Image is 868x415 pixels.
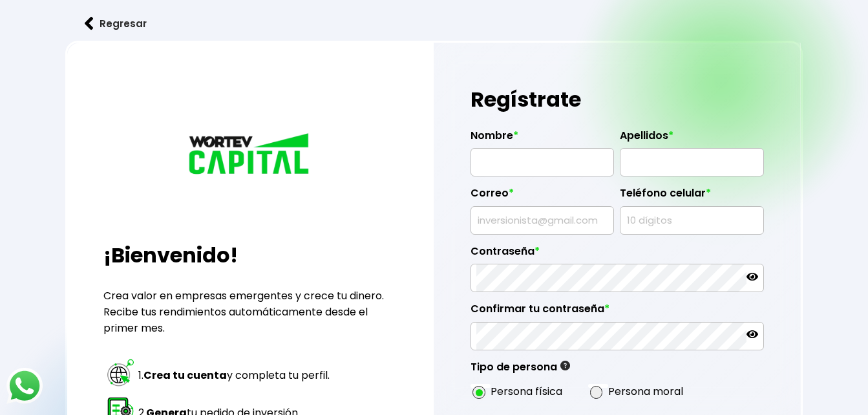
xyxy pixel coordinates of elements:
[138,357,333,393] td: 1. y completa tu perfil.
[103,240,396,271] h2: ¡Bienvenido!
[65,6,803,41] a: flecha izquierdaRegresar
[560,361,570,370] img: gfR76cHglkPwleuBLjWdxeZVvX9Wp6JBDmjRYY8JYDQn16A2ICN00zLTgIroGa6qie5tIuWH7V3AapTKqzv+oMZsGfMUqL5JM...
[471,129,614,149] label: Nombre
[143,368,227,383] strong: Crea tu cuenta
[471,187,614,206] label: Correo
[491,383,562,399] label: Persona física
[85,17,94,30] img: flecha izquierda
[6,368,43,404] img: logos_whatsapp-icon.242b2217.svg
[103,288,396,336] p: Crea valor en empresas emergentes y crece tu dinero. Recibe tus rendimientos automáticamente desd...
[471,245,763,264] label: Contraseña
[471,303,763,322] label: Confirmar tu contraseña
[620,187,763,206] label: Teléfono celular
[105,357,136,388] img: paso 1
[608,383,683,399] label: Persona moral
[65,6,166,41] button: Regresar
[626,207,757,234] input: 10 dígitos
[620,129,763,149] label: Apellidos
[185,131,315,179] img: logo_wortev_capital
[471,361,570,380] label: Tipo de persona
[476,207,608,234] input: inversionista@gmail.com
[471,80,763,119] h1: Regístrate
